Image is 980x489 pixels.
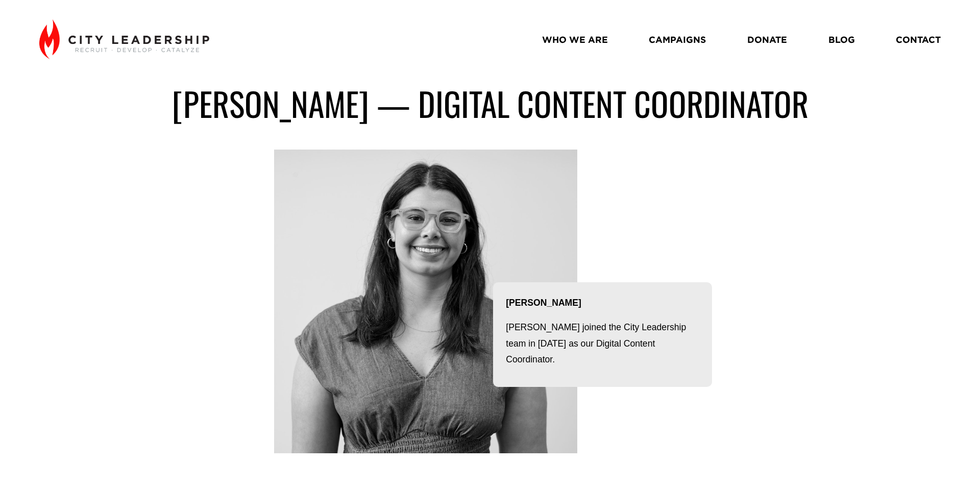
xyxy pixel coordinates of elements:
a: CONTACT [896,31,941,48]
p: [PERSON_NAME] joined the City Leadership team in [DATE] as our Digital Content Coordinator. [506,320,699,368]
a: DONATE [747,31,787,48]
h1: [PERSON_NAME] — digital content coordinator [107,83,873,124]
strong: [PERSON_NAME] [506,298,581,308]
a: WHO WE ARE [542,31,608,48]
a: CAMPAIGNS [649,31,706,48]
img: City Leadership - Recruit. Develop. Catalyze. [39,19,209,59]
a: BLOG [828,31,855,48]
